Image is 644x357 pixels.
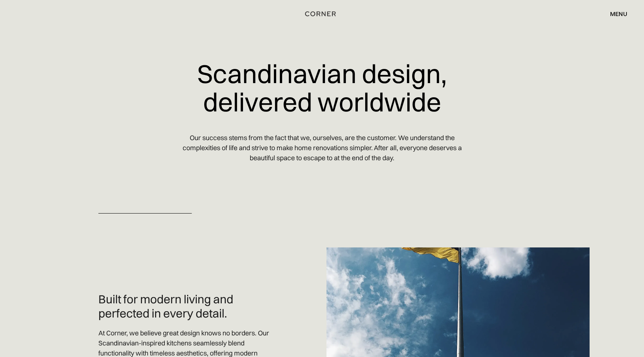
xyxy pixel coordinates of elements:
[174,116,470,180] p: Our success stems from the fact that we, ourselves, are the customer. We understand the complexit...
[98,292,280,320] h4: Built for modern living and perfected in every detail.
[610,11,627,17] div: menu
[174,60,470,116] h1: Scandinavian design, delivered worldwide
[603,7,627,20] div: menu
[295,9,349,19] a: home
